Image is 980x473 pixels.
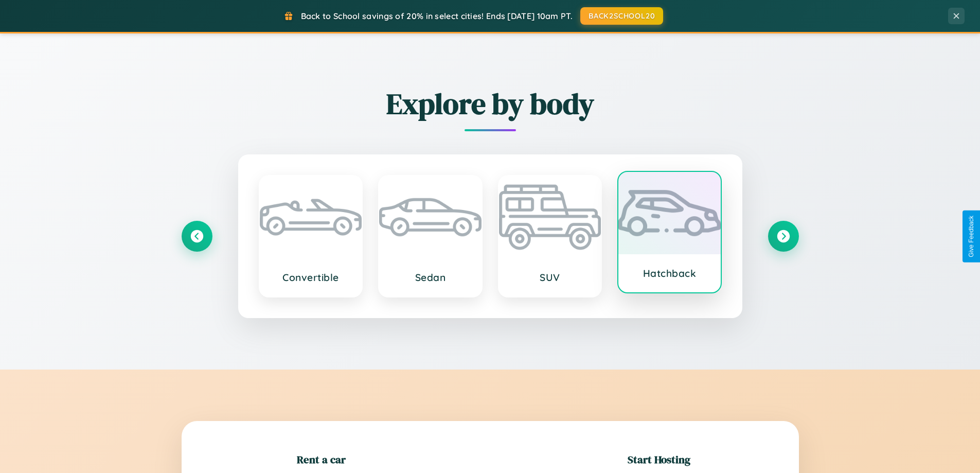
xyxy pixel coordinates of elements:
button: BACK2SCHOOL20 [580,7,663,25]
h3: Sedan [389,271,471,284]
h2: Rent a car [297,452,346,467]
span: Back to School savings of 20% in select cities! Ends [DATE] 10am PT. [301,11,573,21]
h3: Hatchback [629,267,710,279]
h3: SUV [509,271,591,284]
h2: Explore by body [182,84,799,124]
h3: Convertible [270,271,352,284]
div: Give Feedback [968,216,975,257]
h2: Start Hosting [628,452,690,467]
